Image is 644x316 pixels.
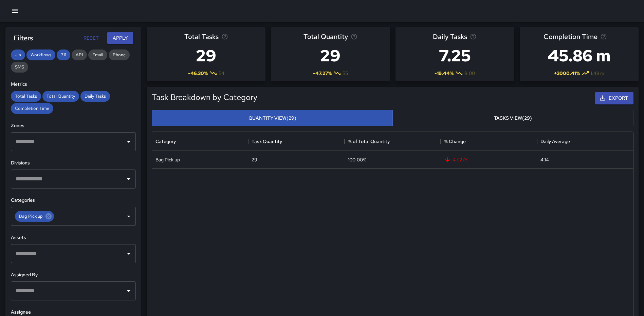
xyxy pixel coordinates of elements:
div: Category [152,132,248,151]
span: -19.44 % [435,70,454,77]
div: Phone [109,50,130,60]
span: Daily Tasks [80,93,110,99]
div: Total Quantity [42,91,79,102]
button: Reset [80,32,102,44]
span: Total Quantity [303,31,348,42]
span: SMS [11,64,28,70]
h3: 29 [184,42,228,69]
div: % of Total Quantity [345,132,441,151]
svg: Total number of tasks in the selected period, compared to the previous period. [221,33,228,40]
span: 9.00 [464,70,475,77]
div: 311 [57,50,70,60]
span: Completion Time [544,31,597,42]
span: -47.27 % [313,70,332,77]
div: 4.14 [540,156,549,163]
div: 100.00% [348,156,366,163]
div: Workflows [26,50,55,60]
span: Total Tasks [11,93,41,99]
svg: Total task quantity in the selected period, compared to the previous period. [351,33,357,40]
span: Total Quantity [42,93,79,99]
h3: 7.25 [433,42,477,69]
h6: Metrics [11,81,136,88]
div: Completion Time [11,103,53,114]
div: 29 [252,156,257,163]
div: % Change [441,132,537,151]
h6: Divisions [11,159,136,167]
h6: Zones [11,122,136,130]
div: Task Quantity [252,132,282,151]
h6: Assets [11,234,136,241]
div: Daily Average [540,132,570,151]
span: -46.30 % [188,70,208,77]
span: Completion Time [11,105,53,111]
button: Open [124,212,133,221]
h5: Task Breakdown by Category [152,92,257,103]
div: Bag Pick up [15,211,54,222]
span: -47.27 % [444,156,468,163]
h6: Assignee [11,309,136,316]
span: 55 [343,70,348,77]
span: Total Tasks [184,31,219,42]
div: Total Tasks [11,91,41,102]
button: Apply [107,32,133,44]
span: + 3000.41 % [554,70,580,77]
div: Daily Average [537,132,633,151]
button: Tasks View(29) [392,110,633,126]
span: Bag Pick up [15,212,47,220]
div: % Change [444,132,466,151]
button: Open [124,174,133,184]
button: Open [124,249,133,258]
h6: Assigned By [11,271,136,279]
span: Workflows [26,52,55,58]
div: SMS [11,62,28,73]
div: Category [155,132,176,151]
span: Email [88,52,107,58]
button: Export [595,92,633,104]
button: Open [124,137,133,146]
span: Daily Tasks [433,31,467,42]
h6: Filters [14,33,33,43]
span: 54 [219,70,224,77]
h3: 29 [303,42,357,69]
span: 311 [57,52,70,58]
div: Email [88,50,107,60]
div: Bag Pick up [155,156,180,163]
div: % of Total Quantity [348,132,390,151]
div: Daily Tasks [80,91,110,102]
h3: 45.86 m [544,42,615,69]
svg: Average time taken to complete tasks in the selected period, compared to the previous period. [600,33,607,40]
button: Open [124,286,133,296]
span: API [72,52,87,58]
span: Jia [11,52,25,58]
span: 1.48 m [591,70,604,77]
div: API [72,50,87,60]
svg: Average number of tasks per day in the selected period, compared to the previous period. [470,33,477,40]
button: Quantity View(29) [152,110,393,126]
div: Jia [11,50,25,60]
h6: Categories [11,197,136,204]
span: Phone [109,52,130,58]
div: Task Quantity [248,132,344,151]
